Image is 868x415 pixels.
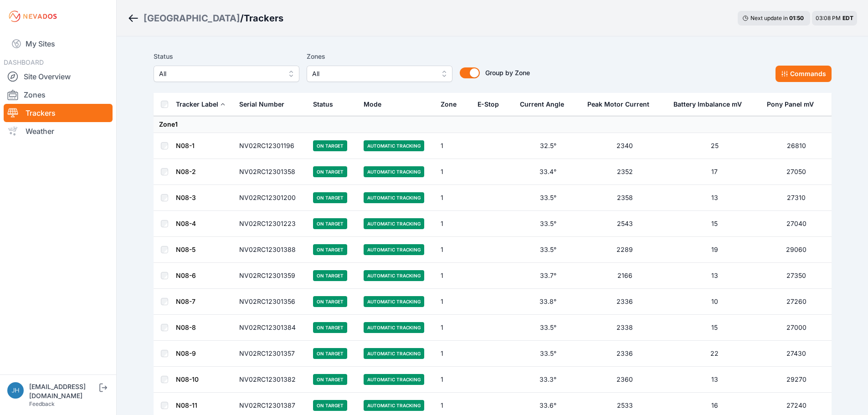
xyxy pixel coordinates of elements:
[159,68,281,79] span: All
[176,142,195,149] a: N08-1
[313,100,333,109] div: Status
[154,116,832,133] td: Zone 1
[668,289,761,315] td: 10
[761,211,832,237] td: 27040
[4,86,113,104] a: Zones
[514,263,581,289] td: 33.7°
[520,93,571,115] button: Current Angle
[668,341,761,367] td: 22
[312,68,434,79] span: All
[154,66,299,82] button: All
[364,93,389,115] button: Mode
[154,51,299,62] label: Status
[478,100,499,109] div: E-Stop
[176,401,197,409] a: N08-11
[234,289,308,315] td: NV02RC12301356
[29,400,55,407] a: Feedback
[761,185,832,211] td: 27310
[364,100,381,109] div: Mode
[4,104,113,122] a: Trackers
[582,159,668,185] td: 2352
[176,323,196,331] a: N08-8
[4,58,44,66] span: DASHBOARD
[761,367,832,393] td: 29270
[514,289,581,315] td: 33.8°
[364,270,424,281] span: Automatic Tracking
[176,93,226,115] button: Tracker Label
[307,51,452,62] label: Zones
[582,315,668,341] td: 2338
[435,159,472,185] td: 1
[244,12,283,25] h3: Trackers
[842,15,853,21] span: EDT
[176,168,196,175] a: N08-2
[435,237,472,263] td: 1
[176,375,199,383] a: N08-10
[673,100,742,109] div: Battery Imbalance mV
[435,315,472,341] td: 1
[582,289,668,315] td: 2336
[816,15,841,21] span: 03:08 PM
[668,367,761,393] td: 13
[582,133,668,159] td: 2340
[364,192,424,203] span: Automatic Tracking
[668,315,761,341] td: 15
[234,159,308,185] td: NV02RC12301358
[239,100,284,109] div: Serial Number
[234,185,308,211] td: NV02RC12301200
[668,263,761,289] td: 13
[767,93,821,115] button: Pony Panel mV
[234,367,308,393] td: NV02RC12301382
[29,382,98,400] div: [EMAIL_ADDRESS][DOMAIN_NAME]
[668,237,761,263] td: 19
[582,263,668,289] td: 2166
[364,400,424,411] span: Automatic Tracking
[761,133,832,159] td: 26810
[761,289,832,315] td: 27260
[761,237,832,263] td: 29060
[761,341,832,367] td: 27430
[761,263,832,289] td: 27350
[582,185,668,211] td: 2358
[364,140,424,151] span: Automatic Tracking
[478,93,506,115] button: E-Stop
[441,100,457,109] div: Zone
[313,192,347,203] span: On Target
[234,237,308,263] td: NV02RC12301388
[587,93,657,115] button: Peak Motor Current
[435,341,472,367] td: 1
[234,263,308,289] td: NV02RC12301359
[582,211,668,237] td: 2543
[364,322,424,333] span: Automatic Tracking
[176,246,195,253] a: N08-5
[514,315,581,341] td: 33.5°
[435,263,472,289] td: 1
[514,211,581,237] td: 33.5°
[364,348,424,359] span: Automatic Tracking
[514,341,581,367] td: 33.5°
[750,15,788,21] span: Next update in
[239,93,292,115] button: Serial Number
[7,9,58,24] img: Nevados
[313,218,347,229] span: On Target
[582,367,668,393] td: 2360
[313,140,347,151] span: On Target
[176,194,196,201] a: N08-3
[7,382,24,399] img: jhaberkorn@invenergy.com
[176,297,195,305] a: N08-7
[673,93,749,115] button: Battery Imbalance mV
[587,100,649,109] div: Peak Motor Current
[234,315,308,341] td: NV02RC12301384
[313,400,347,411] span: On Target
[313,270,347,281] span: On Target
[313,322,347,333] span: On Target
[234,133,308,159] td: NV02RC12301196
[514,367,581,393] td: 33.3°
[435,367,472,393] td: 1
[234,211,308,237] td: NV02RC12301223
[307,66,452,82] button: All
[582,237,668,263] td: 2289
[144,12,240,25] a: [GEOGRAPHIC_DATA]
[128,6,283,30] nav: Breadcrumb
